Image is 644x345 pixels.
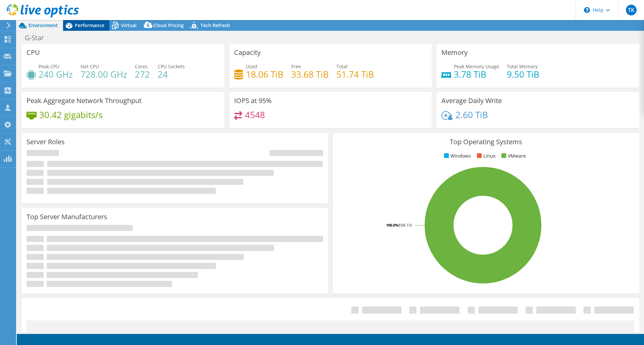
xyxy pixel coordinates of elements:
span: Environment [29,22,58,28]
tspan: ESXi 7.0 [398,223,412,228]
h4: 9.50 TiB [507,71,539,78]
h3: Server Roles [26,138,65,146]
h4: 33.68 TiB [291,71,329,78]
span: Free [291,63,301,70]
h3: Top Server Manufacturers [26,213,107,221]
span: Virtual [121,22,137,28]
span: Tech Refresh [201,22,230,28]
span: Total Memory [507,63,538,70]
h3: CPU [26,49,40,56]
li: Windows [442,152,471,160]
span: TK [626,5,637,15]
h4: 18.06 TiB [246,71,283,78]
h1: G-Star [22,34,54,41]
h4: 24 [158,71,185,78]
h4: 728.00 GHz [80,71,127,78]
h3: IOPS at 95% [234,97,272,104]
li: VMware [500,152,526,160]
h4: 240 GHz [39,71,73,78]
span: Peak Memory Usage [454,63,499,70]
span: CPU Sockets [158,63,185,70]
h3: Top Operating Systems [338,138,634,146]
h3: Capacity [234,49,261,56]
li: Linux [475,152,495,160]
h4: 51.74 TiB [336,71,374,78]
span: Performance [75,22,104,28]
h4: 3.78 TiB [454,71,499,78]
span: Cores [135,63,148,70]
tspan: 100.0% [386,223,398,228]
span: Net CPU [80,63,99,70]
h4: 272 [135,71,150,78]
h4: 2.60 TiB [455,111,488,118]
span: Cloud Pricing [153,22,184,28]
h3: Memory [441,49,468,56]
h3: Peak Aggregate Network Throughput [26,97,142,104]
span: Used [246,63,257,70]
h3: Average Daily Write [441,97,502,104]
svg: \n [584,7,590,13]
h4: 4548 [245,111,265,118]
span: Peak CPU [39,63,59,70]
h4: 30.42 gigabits/s [39,111,103,118]
span: Total [336,63,347,70]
